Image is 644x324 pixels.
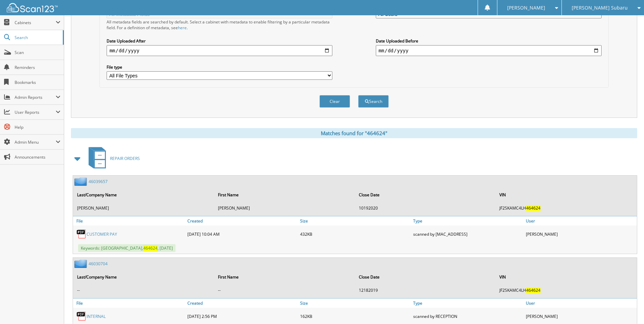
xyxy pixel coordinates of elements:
[496,188,636,202] th: VIN
[376,38,602,44] label: Date Uploaded Before
[71,128,637,138] div: Matches found for "464624"
[496,270,636,284] th: VIN
[572,6,628,10] span: [PERSON_NAME] Subaru
[74,177,89,186] img: folder2.png
[298,227,411,241] div: 432KB
[298,216,411,226] a: Size
[355,285,496,296] td: 12182019
[7,3,58,12] img: scan123-logo-white.svg
[15,124,60,130] span: Help
[355,188,496,202] th: Close Date
[15,35,59,40] span: Search
[73,216,186,226] a: File
[74,285,214,296] td: --
[610,291,644,324] iframe: Chat Widget
[74,188,214,202] th: Last/Company Name
[76,311,87,321] img: PDF.png
[319,95,350,108] button: Clear
[89,261,108,267] a: 46030704
[355,270,496,284] th: Close Date
[87,313,106,319] a: INTERNAL
[411,216,524,226] a: Type
[15,94,56,100] span: Admin Reports
[186,299,298,308] a: Created
[143,245,158,251] span: 464624
[358,95,389,108] button: Search
[186,227,298,241] div: [DATE] 10:04 AM
[496,285,636,296] td: JF2SKAMC4LH
[215,188,355,202] th: First Name
[215,270,355,284] th: First Name
[507,6,545,10] span: [PERSON_NAME]
[376,45,602,56] input: end
[15,20,56,25] span: Cabinets
[85,145,140,172] a: REPAIR ORDERS
[298,309,411,323] div: 162KB
[107,64,332,70] label: File type
[89,179,108,184] a: 46039657
[110,156,140,161] span: REPAIR ORDERS
[524,227,637,241] div: [PERSON_NAME]
[524,299,637,308] a: User
[186,309,298,323] div: [DATE] 2:56 PM
[215,285,355,296] td: --
[15,50,60,55] span: Scan
[73,299,186,308] a: File
[15,154,60,160] span: Announcements
[496,202,636,214] td: JF2SKAMC4LH
[15,109,56,115] span: User Reports
[74,202,214,214] td: [PERSON_NAME]
[526,287,540,293] span: 464624
[107,19,332,31] div: All metadata fields are searched by default. Select a cabinet with metadata to enable filtering b...
[526,205,540,211] span: 464624
[87,231,117,237] a: CUSTOMER PAY
[78,244,176,252] span: Keywords: [GEOGRAPHIC_DATA], , [DATE]
[107,45,332,56] input: start
[186,216,298,226] a: Created
[411,299,524,308] a: Type
[524,216,637,226] a: User
[15,79,60,85] span: Bookmarks
[107,38,332,44] label: Date Uploaded After
[178,25,187,31] a: here
[411,309,524,323] div: scanned by RECEPTION
[355,202,496,214] td: 10192020
[15,139,56,145] span: Admin Menu
[524,309,637,323] div: [PERSON_NAME]
[215,202,355,214] td: [PERSON_NAME]
[76,229,87,239] img: PDF.png
[298,299,411,308] a: Size
[411,227,524,241] div: scanned by [MAC_ADDRESS]
[15,65,60,70] span: Reminders
[74,259,89,268] img: folder2.png
[74,270,214,284] th: Last/Company Name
